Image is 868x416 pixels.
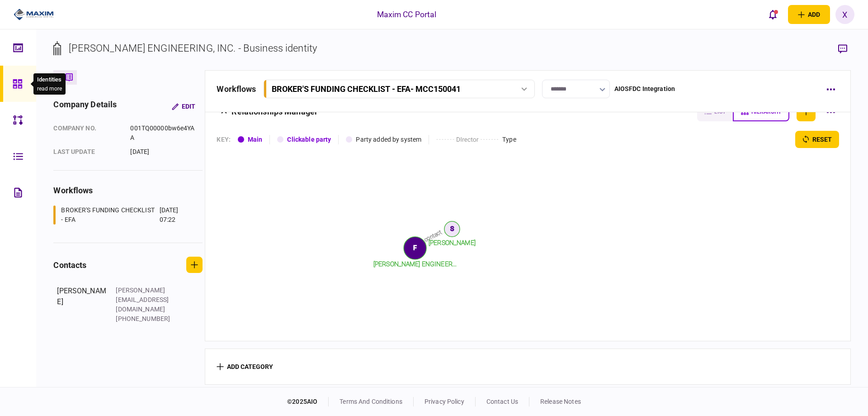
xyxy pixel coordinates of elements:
div: BROKER'S FUNDING CHECKLIST - EFA - MCC150041 [272,84,461,94]
div: contacts [53,259,86,271]
div: [PERSON_NAME] ENGINEERING, INC. - Business identity [69,41,317,56]
div: company no. [53,124,121,143]
div: KEY : [217,135,231,144]
div: © 2025 AIO [287,397,329,406]
button: X [835,5,854,24]
button: add category [217,363,273,370]
div: company details [53,98,117,115]
button: open notifications list [764,5,783,24]
div: [DATE] 07:22 [160,206,192,225]
tspan: [PERSON_NAME] ENGINEER... [373,260,457,268]
div: Party added by system [356,135,421,144]
div: last update [53,147,121,157]
a: privacy policy [425,398,464,405]
div: workflows [217,83,256,95]
div: [DATE] [130,147,196,157]
a: terms and conditions [340,398,402,405]
div: [PERSON_NAME][EMAIL_ADDRESS][DOMAIN_NAME] [116,286,175,314]
div: workflows [53,184,203,196]
text: F [413,244,417,251]
tspan: [PERSON_NAME] [429,239,476,246]
button: reset [795,131,839,148]
div: [PERSON_NAME] [57,286,107,324]
div: Clickable party [287,135,331,144]
text: contact [423,229,443,243]
text: S [450,225,454,232]
div: Type [502,135,516,144]
button: open adding identity options [788,5,830,24]
a: contact us [486,398,518,405]
button: read more [37,86,62,92]
a: release notes [540,398,581,405]
div: [PHONE_NUMBER] [116,314,175,324]
div: BROKER'S FUNDING CHECKLIST - EFA [61,206,157,225]
div: Maxim CC Portal [377,9,437,20]
div: 001TQ00000bw6e4YAA [130,124,196,143]
div: AIOSFDC Integration [614,84,675,94]
div: Main [248,135,263,144]
button: BROKER'S FUNDING CHECKLIST - EFA- MCC150041 [264,80,535,98]
img: client company logo [14,8,54,21]
div: Identities [37,75,62,84]
a: BROKER'S FUNDING CHECKLIST - EFA[DATE] 07:22 [53,206,191,225]
button: Edit [165,98,203,115]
